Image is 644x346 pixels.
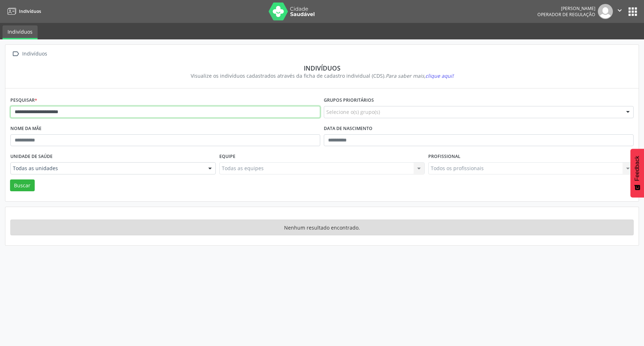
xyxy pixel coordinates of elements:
label: Profissional [428,151,460,162]
i:  [616,6,624,14]
div: Indivíduos [21,49,48,59]
button:  [613,4,626,19]
button: Feedback - Mostrar pesquisa [630,149,644,197]
i: Para saber mais, [386,72,454,79]
img: img [598,4,613,19]
a: Indivíduos [3,25,38,39]
div: Indivíduos [15,64,629,72]
i:  [10,49,21,59]
span: Feedback [634,156,640,181]
span: Operador de regulação [537,11,595,18]
span: Selecione o(s) grupo(s) [326,108,380,116]
label: Grupos prioritários [324,95,374,106]
div: [PERSON_NAME] [537,5,595,11]
label: Pesquisar [10,95,37,106]
label: Data de nascimento [324,123,372,134]
div: Nenhum resultado encontrado. [10,220,634,235]
span: Todas as unidades [13,165,201,172]
span: clique aqui! [425,72,454,79]
button: apps [626,5,639,18]
a:  Indivíduos [10,49,48,59]
a: Indivíduos [5,5,41,17]
span: Indivíduos [19,8,41,14]
label: Nome da mãe [10,123,42,134]
label: Equipe [219,151,235,162]
div: Visualize os indivíduos cadastrados através da ficha de cadastro individual (CDS). [15,72,629,80]
button: Buscar [10,179,35,192]
label: Unidade de saúde [10,151,53,162]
